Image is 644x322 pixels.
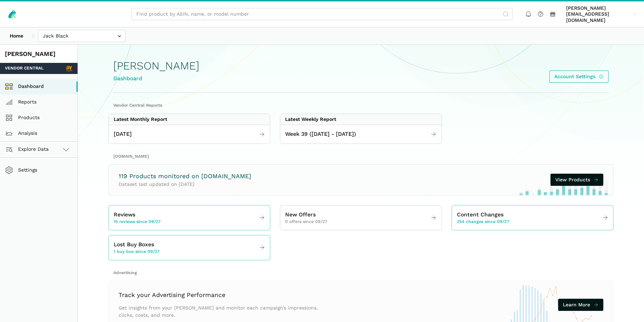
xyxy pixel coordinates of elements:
a: [DATE] [109,127,270,141]
span: New Offers [285,210,316,219]
span: Reviews [114,210,135,219]
span: Lost Buy Boxes [114,240,154,249]
p: Dataset last updated on [DATE] [119,181,251,188]
span: Explore Data [7,145,49,154]
h2: Vendor Central Reports [113,102,609,109]
span: View Products [555,176,590,183]
h3: 119 Products monitored on [DOMAIN_NAME] [119,172,251,181]
div: Latest Weekly Report [285,116,336,123]
span: 15 reviews since 09/27 [114,219,161,225]
span: Content Changes [457,210,504,219]
a: Learn More [558,299,604,311]
span: [DATE] [114,130,132,139]
span: 0 offers since 09/27 [285,219,327,225]
span: [PERSON_NAME][EMAIL_ADDRESS][DOMAIN_NAME] [566,5,631,24]
input: Find product by ASIN, name, or model number [131,8,513,20]
div: Latest Monthly Report [114,116,167,123]
a: Account Settings [549,71,609,83]
h1: [PERSON_NAME] [113,60,199,72]
div: Dashboard [113,74,199,83]
span: Learn More [563,301,590,308]
a: [PERSON_NAME][EMAIL_ADDRESS][DOMAIN_NAME] [564,4,639,25]
h3: Track your Advertising Performance [119,291,322,299]
span: 254 changes since 09/27 [457,219,509,225]
input: Jack Black [38,30,126,42]
div: [PERSON_NAME] [5,50,73,58]
a: Content Changes 254 changes since 09/27 [452,208,613,228]
a: Reviews 15 reviews since 09/27 [109,208,270,228]
span: Vendor Central [5,65,43,72]
h2: Advertising [113,270,609,276]
span: 1 buy box since 09/27 [114,249,160,255]
h2: [DOMAIN_NAME] [113,154,609,160]
a: Home [5,30,28,42]
a: Lost Buy Boxes 1 buy box since 09/27 [109,238,270,257]
a: New Offers 0 offers since 09/27 [280,208,441,228]
p: Get insights from your [PERSON_NAME] and monitor each campaign’s impressions, clicks, costs, and ... [119,304,322,319]
a: Week 39 ([DATE] - [DATE]) [280,127,441,141]
a: View Products [550,174,604,186]
span: Week 39 ([DATE] - [DATE]) [285,130,356,139]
